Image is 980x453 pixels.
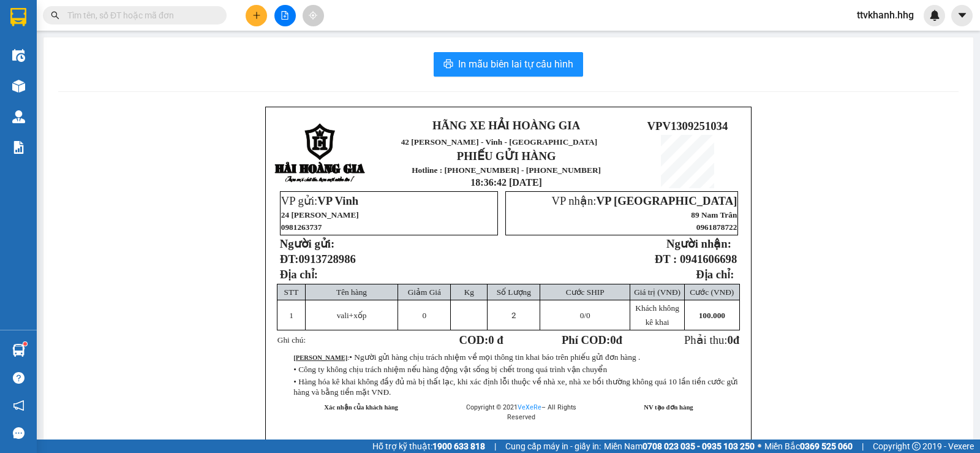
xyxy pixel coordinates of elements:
[458,56,573,72] span: In mẫu biên lai tự cấu hình
[466,403,576,421] span: Copyright © 2021 – All Rights Reserved
[372,440,485,453] span: Hỗ trợ kỹ thuật:
[655,253,677,265] strong: ĐT :
[647,120,728,132] span: VPV1309251034
[929,10,940,21] img: icon-new-feature
[505,440,601,453] span: Cung cấp máy in - giấy in:
[324,404,398,411] strong: Xác nhận của khách hàng
[457,150,556,162] strong: PHIẾU GỬI HÀNG
[10,8,26,26] img: logo-vxr
[293,377,738,397] span: • Hàng hóa kê khai không đầy đủ mà bị thất lạc, khi xác định lỗi thuộc về nhà xe, nhà xe bồi thườ...
[7,51,28,112] img: logo
[13,400,24,411] span: notification
[277,335,306,345] span: Ghi chú:
[280,237,334,250] strong: Người gửi:
[274,5,296,26] button: file-add
[412,166,601,175] strong: Hotline : [PHONE_NUMBER] - [PHONE_NUMBER]
[293,354,347,361] strong: [PERSON_NAME]
[274,123,366,184] img: logo
[39,12,116,39] strong: HÃNG XE HẢI HOÀNG GIA
[518,403,541,411] a: VeXeRe
[727,333,733,346] span: 0
[634,287,680,297] span: Giá trị (VNĐ)
[566,287,605,297] span: Cước SHIP
[699,311,725,320] span: 100.000
[690,287,734,297] span: Cước (VNĐ)
[434,52,583,77] button: printerIn mẫu biên lai tự cấu hình
[29,41,119,73] span: 42 [PERSON_NAME] - Vinh - [GEOGRAPHIC_DATA]
[644,404,693,411] strong: NV tạo đơn hàng
[641,439,695,446] span: [PERSON_NAME]
[289,311,293,320] span: 1
[459,333,503,346] strong: COD:
[281,194,358,207] span: VP gửi:
[337,311,367,320] span: vali+xốp
[303,5,324,26] button: aim
[443,59,453,70] span: printer
[281,11,289,20] span: file-add
[12,141,25,154] img: solution-icon
[764,440,853,453] span: Miền Bắc
[580,311,590,320] span: /0
[691,210,737,219] span: 89 Nam Trân
[497,287,531,297] span: Số Lượng
[13,372,24,384] span: question-circle
[733,333,739,346] span: đ
[494,440,496,453] span: |
[401,137,598,147] span: 42 [PERSON_NAME] - Vinh - [GEOGRAPHIC_DATA]
[13,427,24,439] span: message
[423,311,427,320] span: 0
[280,253,356,265] strong: ĐT:
[562,333,622,346] strong: Phí COD: đ
[246,5,267,26] button: plus
[47,89,109,116] strong: PHIẾU GỬI HÀNG
[293,365,607,374] span: • Công ty không chịu trách nhiệm nếu hàng động vật sống bị chết trong quá trình vận chuyển
[862,440,864,453] span: |
[957,10,968,21] span: caret-down
[951,5,973,26] button: caret-down
[912,442,921,451] span: copyright
[281,210,359,219] span: 24 [PERSON_NAME]
[666,237,731,250] strong: Người nhận:
[635,303,679,327] span: Khách không kê khai
[800,441,853,451] strong: 0369 525 060
[12,49,25,62] img: warehouse-icon
[12,344,25,357] img: warehouse-icon
[12,110,25,123] img: warehouse-icon
[610,333,616,346] span: 0
[309,11,317,20] span: aim
[432,119,580,132] strong: HÃNG XE HẢI HOÀNG GIA
[23,342,27,346] sup: 1
[580,311,584,320] span: 0
[643,441,755,451] strong: 0708 023 035 - 0935 103 250
[67,9,212,22] input: Tìm tên, số ĐT hoặc mã đơn
[847,7,924,23] span: ttvkhanh.hhg
[432,441,485,451] strong: 1900 633 818
[408,287,441,297] span: Giảm Giá
[252,11,261,20] span: plus
[604,440,755,453] span: Miền Nam
[696,223,737,232] span: 0961878722
[551,194,737,207] span: VP nhận:
[293,354,640,361] span: :
[596,194,737,207] span: VP [GEOGRAPHIC_DATA]
[51,11,59,20] span: search
[680,253,737,265] span: 0941606698
[684,333,739,346] span: Phải thu:
[336,287,367,297] span: Tên hàng
[349,352,640,362] span: • Người gửi hàng chịu trách nhiệm về mọi thông tin khai báo trên phiếu gửi đơn hàng .
[12,80,25,93] img: warehouse-icon
[511,311,516,320] span: 2
[280,268,318,281] span: Địa chỉ:
[696,268,734,281] strong: Địa chỉ:
[284,287,299,297] span: STT
[299,253,356,265] span: 0913728986
[317,194,358,207] span: VP Vinh
[281,223,322,232] span: 0981263737
[758,444,761,449] span: ⚪️
[470,177,542,188] span: 18:36:42 [DATE]
[488,333,503,346] span: 0 đ
[464,287,474,297] span: Kg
